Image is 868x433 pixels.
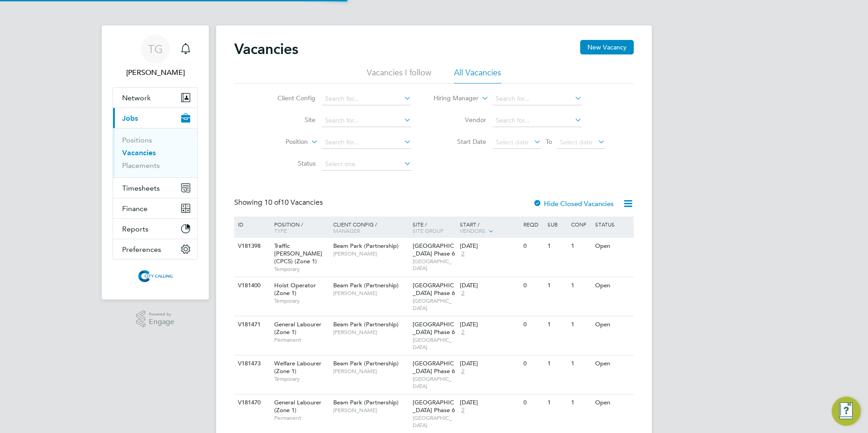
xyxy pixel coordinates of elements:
button: New Vacancy [580,40,634,54]
span: General Labourer (Zone 1) [274,320,321,336]
button: Timesheets [113,178,197,198]
div: V181473 [236,355,267,372]
span: [GEOGRAPHIC_DATA] [413,375,456,389]
span: [PERSON_NAME] [333,368,408,375]
button: Preferences [113,239,197,259]
span: [GEOGRAPHIC_DATA] [413,258,456,272]
li: All Vacancies [454,67,501,84]
div: Open [593,277,632,294]
div: 1 [569,238,592,255]
div: 1 [569,394,592,411]
div: 1 [545,277,569,294]
label: Site [263,116,316,124]
div: 0 [521,355,545,372]
div: V181400 [236,277,267,294]
span: Jobs [122,114,138,123]
span: To [543,136,555,148]
span: [GEOGRAPHIC_DATA] Phase 6 [413,281,455,297]
div: Site / [410,216,458,238]
span: General Labourer (Zone 1) [274,399,321,414]
label: Vendor [434,116,486,124]
button: Reports [113,219,197,239]
span: 2 [460,290,466,297]
input: Search for... [322,136,411,149]
a: Go to home page [113,269,198,283]
div: Client Config / [331,216,410,238]
div: Showing [234,198,325,207]
div: 1 [569,277,592,294]
span: Temporary [274,266,329,273]
span: Select date [560,138,592,146]
span: Reports [122,225,148,233]
input: Search for... [493,93,582,105]
nav: Main navigation [102,25,209,300]
div: Jobs [113,128,197,177]
label: Start Date [434,138,486,146]
label: Position [256,138,308,147]
div: 0 [521,238,545,255]
label: Status [263,159,316,167]
span: Powered by [149,310,174,318]
span: 2 [460,368,466,375]
span: TG [148,43,163,55]
span: Preferences [122,245,161,254]
span: Manager [333,227,360,234]
div: Status [593,216,632,232]
div: Open [593,394,632,411]
div: Open [593,238,632,255]
span: Finance [122,204,148,213]
span: Beam Park (Partnership) [333,399,399,406]
span: 2 [460,250,466,258]
button: Network [113,88,197,108]
span: 10 of [264,198,281,207]
input: Search for... [322,93,411,105]
a: Positions [122,136,152,144]
div: Sub [545,216,569,232]
input: Select one [322,158,411,171]
div: Open [593,316,632,333]
span: Toby Gibbs [113,67,198,78]
img: citycalling-logo-retina.png [136,269,175,283]
span: [GEOGRAPHIC_DATA] [413,336,456,350]
span: Hoist Operator (Zone 1) [274,281,316,297]
label: Hiring Manager [426,94,478,103]
span: Type [274,227,287,234]
span: Beam Park (Partnership) [333,320,399,328]
label: Hide Closed Vacancies [533,199,614,208]
span: [PERSON_NAME] [333,329,408,336]
span: 2 [460,329,466,336]
span: [PERSON_NAME] [333,407,408,414]
div: Open [593,355,632,372]
div: Reqd [521,216,545,232]
div: [DATE] [460,242,519,250]
div: V181470 [236,394,267,411]
div: 1 [545,316,569,333]
span: Traffic [PERSON_NAME] (CPCS) (Zone 1) [274,242,322,265]
div: Position / [267,216,331,238]
div: ID [236,216,267,232]
div: Start / [458,216,521,239]
div: [DATE] [460,321,519,329]
span: Network [122,93,151,102]
div: V181398 [236,238,267,255]
span: Permanent [274,336,329,344]
span: Temporary [274,297,329,305]
span: Timesheets [122,184,160,192]
span: Site Group [413,227,444,234]
span: Engage [149,318,174,326]
a: Vacancies [122,148,156,157]
label: Client Config [263,94,316,102]
div: 1 [545,238,569,255]
input: Search for... [322,114,411,127]
span: Beam Park (Partnership) [333,359,399,367]
div: [DATE] [460,399,519,407]
span: [GEOGRAPHIC_DATA] Phase 6 [413,242,455,257]
span: Vendors [460,227,485,234]
div: 1 [569,355,592,372]
span: [GEOGRAPHIC_DATA] Phase 6 [413,399,455,414]
h2: Vacancies [234,40,298,58]
span: 2 [460,407,466,414]
span: [GEOGRAPHIC_DATA] Phase 6 [413,320,455,336]
li: Vacancies I follow [367,67,431,84]
div: 0 [521,394,545,411]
